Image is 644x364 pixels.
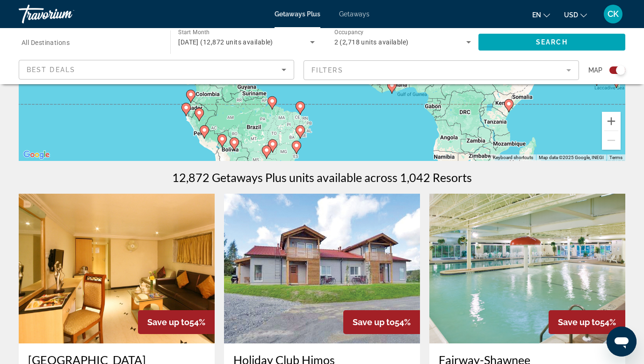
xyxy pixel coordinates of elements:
div: 54% [343,310,420,334]
img: C909I01X.jpg [19,194,215,343]
button: Change language [532,8,550,22]
span: Search [536,38,568,46]
iframe: Button to launch messaging window [607,327,637,357]
div: 54% [138,310,215,334]
img: Google [21,149,52,161]
a: Open this area in Google Maps (opens a new window) [21,149,52,161]
span: USD [564,11,578,19]
img: C046E01X.jpg [224,194,420,343]
span: Save up to [353,317,395,327]
a: Getaways [339,10,369,18]
span: Save up to [147,317,189,327]
span: Occupancy [334,29,364,36]
span: Map data ©2025 Google, INEGI [539,155,604,160]
button: Zoom out [602,131,621,150]
a: Travorium [19,2,112,26]
span: 2 (2,718 units available) [334,38,409,46]
span: Save up to [558,317,600,327]
span: Map [588,64,602,77]
span: All Destinations [22,39,70,46]
span: Best Deals [27,66,75,73]
span: CK [608,9,619,19]
button: Zoom in [602,112,621,131]
button: Keyboard shortcuts [493,154,533,161]
button: Change currency [564,8,587,22]
span: [DATE] (12,872 units available) [178,38,273,46]
mat-select: Sort by [27,64,286,75]
button: User Menu [601,4,625,24]
a: Terms (opens in new tab) [609,155,622,160]
span: Start Month [178,29,210,36]
button: Search [478,34,625,51]
div: 54% [549,310,625,334]
span: en [532,11,541,19]
h1: 12,872 Getaways Plus units available across 1,042 Resorts [172,170,472,184]
button: Filter [304,60,579,80]
img: 0001O01X.jpg [429,194,625,343]
a: Getaways Plus [275,10,320,18]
